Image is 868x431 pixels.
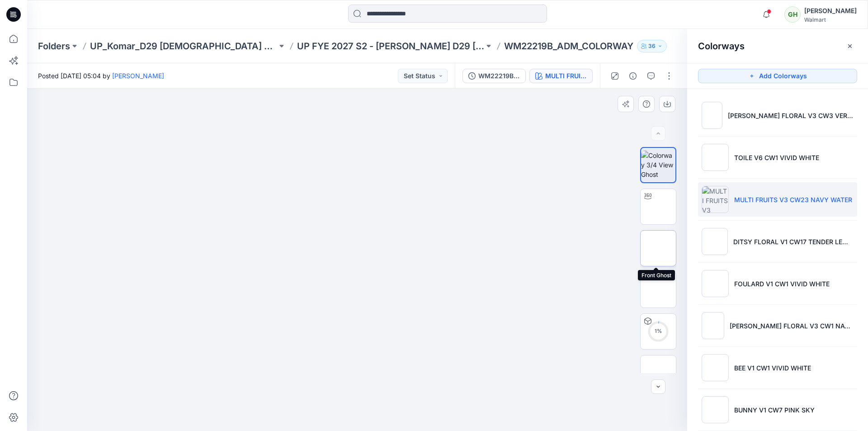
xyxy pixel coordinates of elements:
[648,41,656,51] p: 36
[734,405,815,415] p: BUNNY V1 CW7 PINK SKY
[734,279,830,289] p: FOULARD V1 CW1 VIVID WHITE
[641,151,675,179] img: Colorway 3/4 View Ghost
[784,6,801,23] div: GH
[637,40,667,52] button: 36
[702,186,729,213] img: MULTI FRUITS V3 CW23 NAVY WATER
[702,270,729,297] img: FOULARD V1 CW1 VIVID WHITE
[112,72,164,80] a: [PERSON_NAME]
[804,16,857,23] div: Walmart
[647,327,669,335] div: 1 %
[702,312,724,339] img: ATHIYA FLORAL V3 CW1 NAVY WATER
[529,69,593,83] button: MULTI FRUITS V3 CW23 NAVY WATER
[38,71,164,81] span: Posted [DATE] 05:04 by
[545,71,587,81] div: MULTI FRUITS V3 CW23 NAVY WATER
[478,71,520,81] div: WM22219B-PROTO COMMENT APPLIED PATTERN_COLORWAY_REV12
[804,5,857,16] div: [PERSON_NAME]
[702,102,722,129] img: ATHIYA FLORAL V3 CW3 VERDIGRIS GREEN
[626,69,640,83] button: Details
[728,111,854,120] p: [PERSON_NAME] FLORAL V3 CW3 VERDIGRIS GREEN
[90,40,277,52] a: UP_Komar_D29 [DEMOGRAPHIC_DATA] Sleep
[462,69,526,83] button: WM22219B-PROTO COMMENT APPLIED PATTERN_COLORWAY_REV12
[730,321,854,331] p: [PERSON_NAME] FLORAL V3 CW1 NAVY WATER
[734,153,819,162] p: TOILE V6 CW1 VIVID WHITE
[734,363,811,373] p: BEE V1 CW1 VIVID WHITE
[297,40,484,52] a: UP FYE 2027 S2 - [PERSON_NAME] D29 [DEMOGRAPHIC_DATA] Sleepwear
[698,41,745,52] h2: Colorways
[698,69,857,83] button: Add Colorways
[702,396,729,423] img: BUNNY V1 CW7 PINK SKY
[702,354,729,381] img: BEE V1 CW1 VIVID WHITE
[734,195,852,204] p: MULTI FRUITS V3 CW23 NAVY WATER
[733,237,854,246] p: DITSY FLORAL V1 CW17 TENDER LEMON
[38,40,70,52] a: Folders
[504,40,633,52] p: WM22219B_ADM_COLORWAY
[702,144,729,171] img: TOILE V6 CW1 VIVID WHITE
[702,228,728,255] img: DITSY FLORAL V1 CW17 TENDER LEMON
